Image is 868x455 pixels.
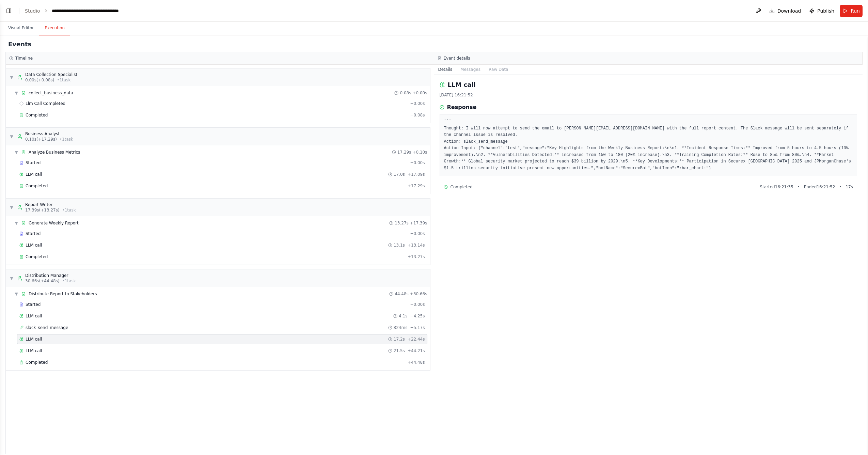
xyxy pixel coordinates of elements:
span: • [798,184,800,190]
span: • 1 task [57,77,70,83]
span: 0.08s [400,90,411,96]
span: Download [777,7,801,14]
div: Report Writer [25,202,76,207]
h3: Timeline [15,56,33,61]
button: Show left sidebar [4,6,14,16]
button: Messages [456,65,485,74]
span: + 0.10s [412,150,427,155]
span: + 17.09s [408,172,425,177]
span: + 30.66s [410,291,427,297]
span: + 5.17s [410,325,425,330]
span: LLM call [26,242,42,248]
h2: Events [8,40,31,49]
span: 4.1s [399,313,407,319]
span: Generate Weekly Report [29,220,79,226]
span: Llm Call Completed [26,101,65,106]
button: Raw Data [485,65,512,74]
h3: Response [447,103,477,111]
h2: LLM call [448,80,476,90]
span: + 0.00s [410,160,425,166]
span: ▼ [10,75,14,80]
span: 17.39s (+13.27s) [25,207,60,213]
span: Started [26,231,41,236]
span: ▼ [10,276,14,281]
span: Publish [817,7,834,14]
span: 21.5s [394,348,405,354]
nav: breadcrumb [25,7,119,14]
span: Started 16:21:35 [760,184,793,190]
span: • 1 task [60,137,73,142]
button: Details [434,65,457,74]
span: + 44.48s [408,360,425,365]
span: + 0.00s [410,302,425,307]
span: 13.1s [394,242,405,248]
span: ▼ [14,90,18,96]
span: 44.48s [395,291,409,297]
pre: ``` Thought: I will now attempt to send the email to [PERSON_NAME][EMAIL_ADDRESS][DOMAIN_NAME] wi... [444,119,853,172]
span: • 1 task [62,278,76,284]
span: Run [851,7,860,14]
span: Completed [26,112,48,118]
div: Business Analyst [25,131,73,137]
span: LLM call [26,348,42,354]
button: Run [840,5,863,17]
span: ▼ [10,205,14,210]
a: Studio [25,8,40,14]
span: + 0.00s [412,90,427,96]
span: 13.27s [395,220,409,226]
span: + 13.14s [408,242,425,248]
span: Completed [451,184,473,190]
span: 17 s [846,184,853,190]
span: ▼ [14,220,18,226]
span: + 44.21s [408,348,425,354]
span: Distribute Report to Stakeholders [29,291,97,297]
button: Publish [806,5,837,17]
span: 17.2s [394,336,405,342]
span: 0.10s (+17.29s) [25,137,57,142]
span: + 4.25s [410,313,425,319]
span: Started [26,302,41,307]
span: 30.66s (+44.48s) [25,278,60,284]
span: slack_send_message [26,325,68,330]
span: + 0.00s [410,101,425,106]
span: 17.0s [394,172,405,177]
span: collect_business_data [29,90,73,96]
button: Visual Editor [3,21,39,35]
span: ▼ [14,150,18,155]
span: Started [26,160,41,166]
span: 17.29s [397,150,411,155]
span: LLM call [26,313,42,319]
span: ▼ [14,291,18,297]
span: LLM call [26,172,42,177]
div: Distribution Manager [25,273,76,278]
span: Ended 16:21:52 [804,184,835,190]
span: ▼ [10,134,14,139]
h3: Event details [444,56,470,61]
span: + 17.39s [410,220,427,226]
div: [DATE] 16:21:52 [440,92,857,98]
span: + 22.44s [408,336,425,342]
span: Completed [26,254,48,260]
span: + 13.27s [408,254,425,260]
span: Completed [26,183,48,189]
span: + 17.29s [408,183,425,189]
span: + 0.00s [410,231,425,236]
button: Download [767,5,804,17]
div: Data Collection Specialist [25,72,77,77]
span: Completed [26,360,48,365]
button: Execution [39,21,70,35]
span: + 0.08s [410,112,425,118]
span: Analyze Business Metrics [29,150,80,155]
span: • 1 task [62,207,76,213]
span: LLM call [26,336,42,342]
span: 824ms [394,325,408,330]
span: 0.00s (+0.08s) [25,77,54,83]
span: • [839,184,841,190]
